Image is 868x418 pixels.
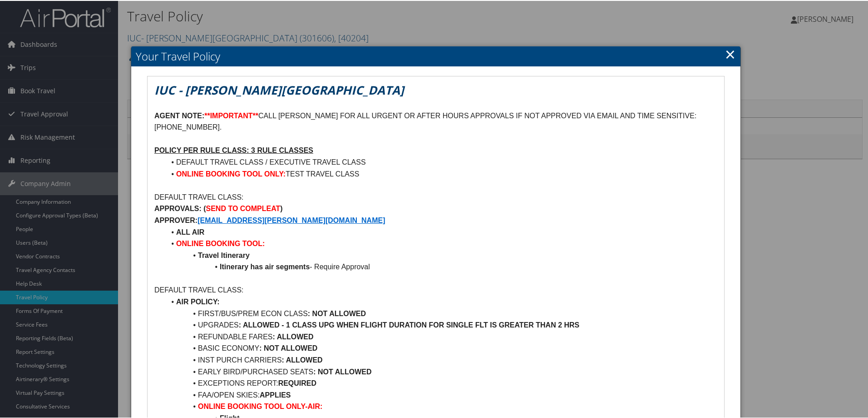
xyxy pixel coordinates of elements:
[197,216,385,223] a: [EMAIL_ADDRESS][PERSON_NAME][DOMAIN_NAME]
[239,320,580,328] strong: : ALLOWED - 1 CLASS UPG WHEN FLIGHT DURATION FOR SINGLE FLT IS GREATER THAN 2 HRS
[154,109,717,132] p: CALL [PERSON_NAME] FOR ALL URGENT OR AFTER HOURS APPROVALS IF NOT APPROVED VIA EMAIL AND TIME SEN...
[176,297,220,305] strong: AIR POLICY:
[165,388,717,400] li: FAA/OPEN SKIES:
[154,146,313,153] u: POLICY PER RULE CLASS: 3 RULE CLASSES
[154,216,197,223] strong: APPROVER:
[165,365,717,377] li: EARLY BIRD/PURCHASED SEATS
[131,45,740,65] h2: Your Travel Policy
[206,204,281,212] strong: SEND TO COMPLEAT
[725,44,735,62] a: Close
[165,307,717,319] li: FIRST/BUS/PREM ECON CLASS
[176,227,204,235] strong: ALL AIR
[272,332,313,340] strong: : ALLOWED
[203,204,206,212] strong: (
[176,239,265,247] strong: ONLINE BOOKING TOOL:
[154,111,204,119] strong: AGENT NOTE:
[313,367,371,375] strong: : NOT ALLOWED
[176,169,286,177] strong: ONLINE BOOKING TOOL ONLY:
[278,378,316,386] strong: REQUIRED
[165,156,717,167] li: DEFAULT TRAVEL CLASS / EXECUTIVE TRAVEL CLASS
[220,262,310,270] strong: Itinerary has air segments
[165,260,717,272] li: - Require Approval
[165,318,717,330] li: UPGRADES
[165,377,717,388] li: EXCEPTIONS REPORT:
[165,353,717,365] li: INST PURCH CARRIERS
[154,191,717,202] p: DEFAULT TRAVEL CLASS:
[154,81,404,97] em: IUC - [PERSON_NAME][GEOGRAPHIC_DATA]
[280,204,282,212] strong: )
[198,402,322,409] strong: ONLINE BOOKING TOOL ONLY-AIR:
[308,309,310,317] strong: :
[165,330,717,342] li: REFUNDABLE FARES
[312,309,366,317] strong: NOT ALLOWED
[165,342,717,353] li: BASIC ECONOMY
[198,251,250,258] strong: Travel Itinerary
[259,343,317,351] strong: : NOT ALLOWED
[260,390,291,398] strong: APPLIES
[154,204,202,212] strong: APPROVALS:
[154,283,717,295] p: DEFAULT TRAVEL CLASS:
[282,355,323,363] strong: : ALLOWED
[165,167,717,179] li: TEST TRAVEL CLASS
